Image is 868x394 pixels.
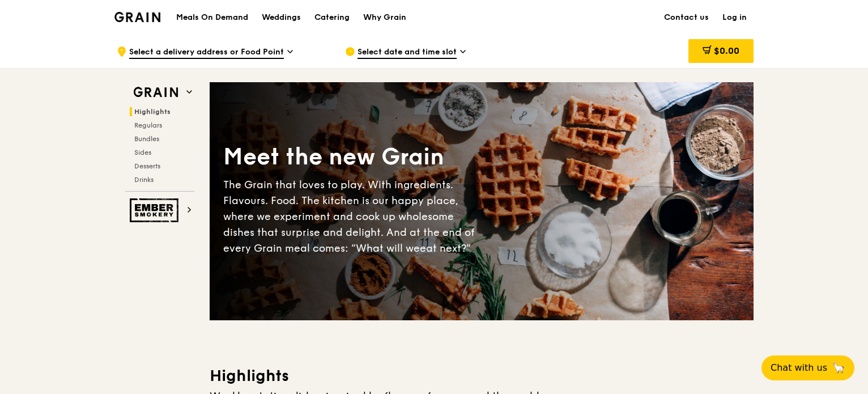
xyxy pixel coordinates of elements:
[314,1,350,35] div: Catering
[255,1,308,35] a: Weddings
[130,198,182,222] img: Ember Smokery web logo
[358,46,457,59] span: Select date and time slot
[771,361,827,375] span: Chat with us
[134,162,160,170] span: Desserts
[716,1,754,35] a: Log in
[210,366,754,386] h3: Highlights
[134,108,171,116] span: Highlights
[714,45,739,56] span: $0.00
[363,1,406,35] div: Why Grain
[176,12,248,23] h1: Meals On Demand
[308,1,356,35] a: Catering
[129,46,284,59] span: Select a delivery address or Food Point
[134,121,162,129] span: Regulars
[657,1,716,35] a: Contact us
[134,135,159,143] span: Bundles
[223,142,482,172] div: Meet the new Grain
[223,177,482,256] div: The Grain that loves to play. With ingredients. Flavours. Food. The kitchen is our happy place, w...
[130,82,182,103] img: Grain web logo
[114,12,160,22] img: Grain
[420,242,471,255] span: eat next?”
[356,1,413,35] a: Why Grain
[832,361,845,375] span: 🦙
[134,149,151,156] span: Sides
[262,1,301,35] div: Weddings
[134,176,154,184] span: Drinks
[761,355,854,380] button: Chat with us🦙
